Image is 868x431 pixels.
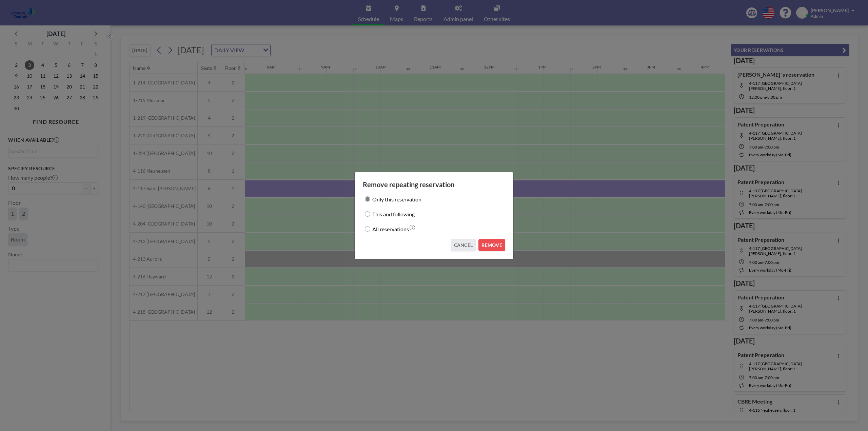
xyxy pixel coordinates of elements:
[372,224,409,234] label: All reservations
[451,239,476,251] button: CANCEL
[363,180,505,189] h3: Remove repeating reservation
[372,209,415,219] label: This and following
[372,194,421,204] label: Only this reservation
[478,239,505,251] button: REMOVE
